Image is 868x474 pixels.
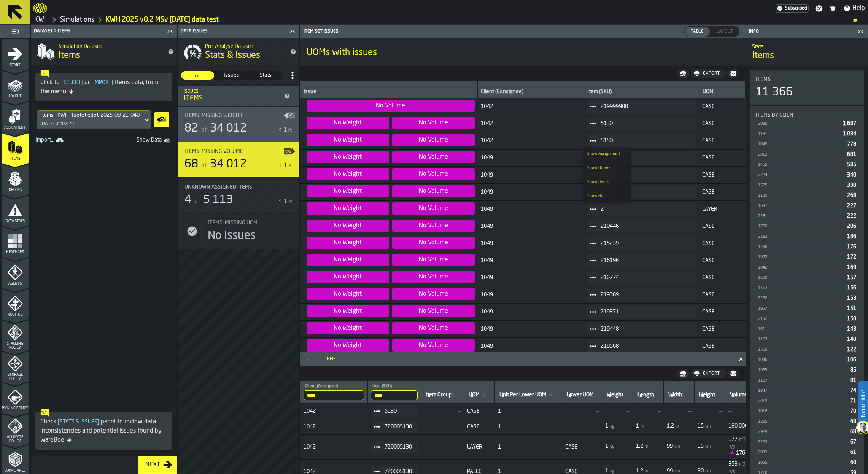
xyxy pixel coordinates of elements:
label: button-switch-multi-Stats [249,71,283,80]
li: menu Layout [2,70,29,101]
div: Title [184,113,293,119]
div: title-Items [746,38,868,66]
span: label [699,392,715,398]
div: Items [184,94,281,103]
span: ] [111,80,113,85]
div: 1525 [757,183,844,188]
div: 1018 [757,409,847,414]
div: 2281 [757,214,844,219]
span: [ [61,80,63,85]
div: StatList-item-1465 [756,159,858,170]
div: 1780 [757,224,844,229]
div: 1957 [757,306,844,311]
div: stat-Unknown assigned items [178,178,299,213]
span: Issues [215,72,248,79]
div: Check panel to review data inconsistencies and potential issues found by WareBee. [40,417,167,445]
div: 1181 [757,132,840,137]
span: label [730,392,747,398]
span: Storage Policy [2,373,29,381]
span: 34 012 [210,159,247,170]
span: Items [752,50,774,62]
div: 82 [184,122,198,135]
div: StatList-item-2019 [756,396,858,406]
h2: Sub Title [205,42,284,49]
span: 140 [847,337,856,342]
li: menu Start [2,39,29,70]
button: button-Next [138,456,177,474]
span: label [426,392,452,398]
div: Click to or Items data, from the menu. [40,78,167,96]
li: dropdown-item [583,147,631,161]
div: Export [700,71,723,76]
div: Title [184,184,293,190]
div: [DATE] 04:07:29 [40,121,74,127]
div: Show Hq [587,194,627,199]
span: 1 034 [843,131,856,137]
label: button-toggle-Close me [165,27,175,36]
div: StatList-item-1760 [756,242,858,252]
div: StatList-item-2095 [756,118,858,129]
span: Table [688,28,707,35]
div: title-Stats & Issues [178,38,299,65]
div: Item Set issues [302,29,524,34]
div: < 1% [278,126,293,135]
div: 1947 [757,388,847,393]
li: dropdown-item [583,189,631,203]
div: Dataset > Items [32,29,165,34]
div: StatList-item-1046 [756,355,858,365]
span: 681 [847,152,856,157]
div: 1697 [757,204,844,208]
div: StatList-item-2220 [756,293,858,303]
div: UOM [703,89,742,96]
span: Stats [250,72,282,79]
button: button- [727,69,739,78]
label: button-toggle-Notifications [826,5,840,12]
span: Items: Missing Weight [184,113,243,119]
span: Items by client [756,112,796,118]
div: 1465 [757,162,844,167]
div: 1130 [757,193,844,198]
li: menu Storage Policy [2,351,29,382]
div: 68 [184,157,198,171]
span: Show Data [110,137,162,145]
nav: Breadcrumb [33,15,865,24]
div: StatList-item-1525 [756,180,858,190]
div: stat-Items: Missing Weight [178,107,299,142]
div: Client (Consignee) [481,89,580,96]
button: Close [736,355,746,363]
span: Stats & Issues [205,49,260,62]
div: < 1% [278,197,293,206]
div: 2013 [757,152,844,157]
div: StatList-item-1042 [756,262,858,272]
span: of [201,163,207,169]
li: menu Picking Policy [2,382,29,413]
span: 122 [847,347,856,352]
span: 81 [850,378,856,383]
div: 2220 [757,296,844,301]
span: 1 687 [843,121,856,126]
div: Title [184,148,293,154]
li: menu Data Stats [2,195,29,226]
span: Help [852,4,865,13]
div: StatList-item-2013 [756,149,858,159]
span: UOMs with issues [307,47,377,59]
label: button-toggle-Close me [287,27,298,36]
span: of [194,199,200,205]
div: Issues: [184,89,281,94]
span: 268 [847,193,856,198]
span: 153 [847,296,856,301]
label: Need Help? [859,382,867,425]
label: button-toggle-Settings [812,5,826,12]
div: 1365 [757,347,844,352]
span: 227 [847,203,856,208]
input: label [424,390,461,400]
div: StatList-item-1018 [756,406,858,416]
div: StatList-item-1130 [756,190,858,200]
div: Title [756,76,858,83]
div: StatList-item-1972 [756,252,858,262]
a: link-to-/wh/i/4fb45246-3b77-4bb5-b880-c337c3c5facb [34,16,49,24]
div: StatList-item-2281 [756,211,858,221]
div: title-UOMs with issues [300,38,746,66]
a: link-to-/wh/i/4fb45246-3b77-4bb5-b880-c337c3c5facb/import/items/ [32,135,68,146]
span: label [305,384,338,389]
